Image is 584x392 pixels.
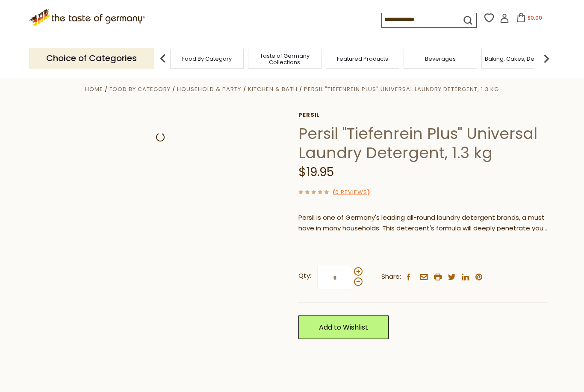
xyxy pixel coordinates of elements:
a: Home [85,85,103,93]
a: Food By Category [182,56,232,62]
a: Kitchen & Bath [248,85,298,93]
span: Share: [381,271,401,282]
p: Choice of Categories [29,48,154,69]
a: Persil "Tiefenrein Plus" Universal Laundry Detergent, 1.3 kg [304,85,499,93]
img: next arrow [538,50,555,67]
input: Qty: [317,266,352,289]
button: $0.00 [511,13,547,26]
a: Featured Products [337,56,388,62]
span: ( ) [333,188,370,196]
a: Household & Party [177,85,241,93]
span: $0.00 [528,14,542,21]
a: Beverages [425,56,456,62]
img: previous arrow [154,50,171,67]
a: Persil [298,112,549,118]
p: Persil is one of Germany's leading all-round laundry detergent brands, a must have in many househ... [298,212,549,234]
a: Baking, Cakes, Desserts [485,56,551,62]
span: $19.95 [298,164,334,180]
a: 0 Reviews [335,188,367,197]
a: Food By Category [109,85,171,93]
strong: Qty: [298,271,311,281]
a: Taste of Germany Collections [251,53,319,65]
a: Add to Wishlist [298,315,389,339]
h1: Persil "Tiefenrein Plus" Universal Laundry Detergent, 1.3 kg [298,124,549,162]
